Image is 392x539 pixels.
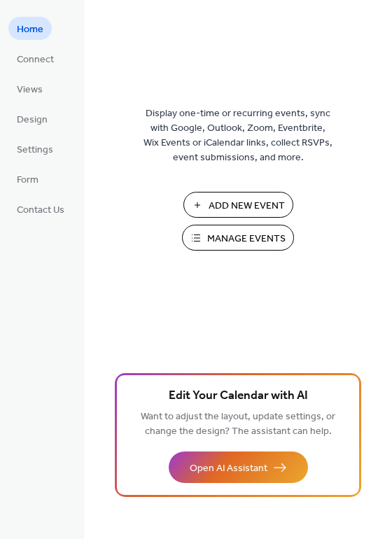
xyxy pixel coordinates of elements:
span: Settings [17,143,53,157]
a: Contact Us [8,197,73,220]
button: Manage Events [182,225,294,251]
span: Form [17,173,38,188]
span: Open AI Assistant [190,461,267,476]
span: Design [17,113,48,127]
span: Add New Event [209,199,285,213]
span: Display one-time or recurring events, sync with Google, Outlook, Zoom, Eventbrite, Wix Events or ... [143,106,332,165]
a: Form [8,167,47,190]
a: Connect [8,47,62,70]
span: Edit Your Calendar with AI [169,386,308,406]
span: Want to adjust the layout, update settings, or change the design? The assistant can help. [141,407,335,441]
a: Settings [8,137,62,160]
a: Home [8,17,52,40]
button: Add New Event [183,192,293,218]
span: Home [17,22,43,37]
a: Design [8,107,56,130]
a: Views [8,77,51,100]
span: Connect [17,52,54,67]
span: Manage Events [207,232,286,246]
span: Views [17,83,43,97]
span: Contact Us [17,203,64,218]
button: Open AI Assistant [169,451,308,483]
